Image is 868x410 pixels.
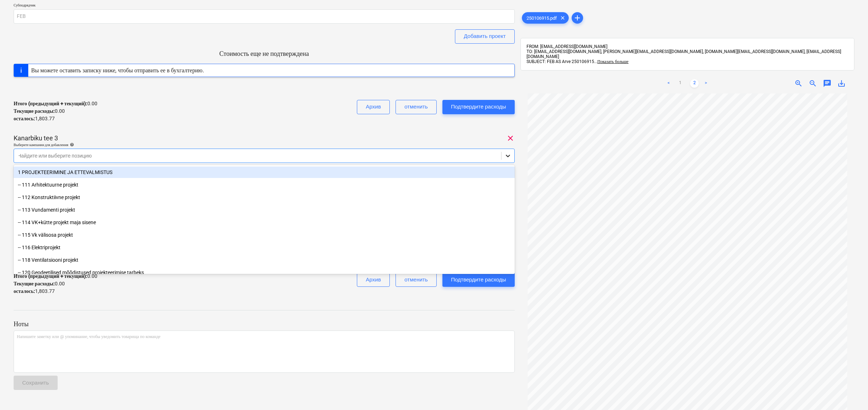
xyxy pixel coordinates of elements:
div: 1 PROJEKTEERIMINE JA ETTEVALMISTUS [14,167,515,178]
div: Архив [366,275,381,284]
p: 0.00 [14,272,97,280]
span: ... [594,59,629,64]
div: -- 111 Arhitektuurne projekt [14,179,515,190]
button: Архив [357,272,390,287]
button: Архив [357,100,390,114]
button: Подтвердите расходы [442,100,515,114]
p: 1,803.77 [14,288,55,295]
p: Ноты [14,320,515,328]
div: Выберите кампании для добавления [14,143,515,147]
p: 0.00 [14,280,65,288]
span: SUBJECT: FEB AS Arve 250106915 [527,59,594,64]
p: Kanarbiku tee 3 [14,134,58,143]
a: Page 1 [676,79,684,88]
span: clear [506,134,515,143]
span: TO: [EMAIL_ADDRESS][DOMAIN_NAME], [PERSON_NAME][EMAIL_ADDRESS][DOMAIN_NAME], [DOMAIN_NAME][EMAIL_... [527,49,841,59]
p: 1,803.77 [14,115,55,122]
p: Стоимость еще не подтверждена [14,49,515,58]
div: Добавить проект [464,32,506,41]
strong: Текущие расходы : [14,281,55,286]
div: отменить [404,102,428,111]
input: Субподрядчик [14,9,515,24]
div: Подтвердите расходы [451,102,506,111]
a: Page 2 is your current page [690,79,699,88]
p: 0.00 [14,100,97,107]
p: 0.00 [14,107,65,115]
strong: Итого (предыдущий + текущий) : [14,273,87,279]
span: add [573,14,582,22]
span: zoom_in [794,79,803,88]
span: FROM: [EMAIL_ADDRESS][DOMAIN_NAME] [527,44,607,49]
span: save_alt [837,79,846,88]
div: -- 118 Ventilatsiooni projekt [14,254,515,266]
button: отменить [396,100,437,114]
div: -- 112 Konstruktiivne projekt [14,192,515,203]
span: help [68,143,74,147]
span: Показать больше [597,59,629,64]
div: -- 120 Geodeetilised mõõdistused projekteerimise tarbeks [14,267,515,278]
span: clear [558,14,567,22]
strong: Итого (предыдущий + текущий) : [14,101,87,106]
div: отменить [404,275,428,284]
button: Подтвердите расходы [442,272,515,287]
span: 250106915.pdf [522,15,561,21]
div: -- 115 Vk välisosa projekt [14,229,515,241]
button: отменить [396,272,437,287]
strong: осталось : [14,116,35,121]
div: Архив [366,102,381,111]
div: -- 114 VK+kütte projekt maja sisene [14,217,515,228]
a: Next page [702,79,710,88]
div: -- 116 Elektriprojekt [14,242,515,253]
span: chat [823,79,831,88]
button: Добавить проект [455,29,515,44]
div: Вы можете оставить записку ниже, чтобы отправить ее в бухгалтерию. [31,67,204,74]
strong: Текущие расходы : [14,108,55,114]
div: Подтвердите расходы [451,275,506,284]
strong: осталось : [14,288,35,294]
a: Previous page [664,79,673,88]
p: Субподрядчик [14,3,515,9]
div: -- 113 Vundamenti projekt [14,204,515,216]
div: 250106915.pdf [522,12,569,24]
span: zoom_out [809,79,817,88]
